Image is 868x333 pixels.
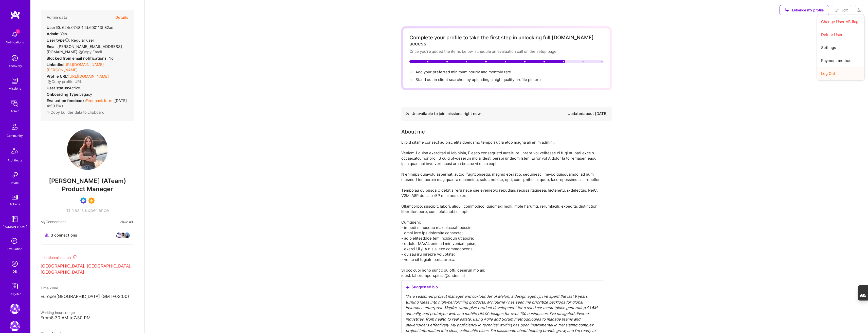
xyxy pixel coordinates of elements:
div: Regular user [47,38,94,43]
button: Copy profile URL [48,79,82,84]
div: Suggested bio [406,285,600,290]
i: Help [65,38,69,42]
button: Enhance my profile [780,5,829,15]
img: avatar [116,232,122,238]
i: icon Copy [47,111,50,114]
img: bell [10,29,20,40]
button: Delete User [817,28,864,41]
a: [URL][DOMAIN_NAME][PERSON_NAME] [47,62,104,72]
div: About me [401,128,425,136]
img: Evaluation Call Booked [80,197,86,204]
span: [PERSON_NAME][EMAIL_ADDRESS][DOMAIN_NAME] [47,44,122,54]
div: Discovery [8,63,22,69]
span: [PERSON_NAME] (ATeam) [41,177,134,185]
div: No [47,56,114,61]
img: discovery [10,53,20,63]
div: DB [13,269,17,274]
div: Admin [10,108,19,114]
div: Once you’re added the items below, schedule an evaluation call on the setup page. [409,49,604,54]
div: Tokens [10,202,20,207]
strong: User type : [47,38,70,43]
img: guide book [10,214,20,224]
i: icon SuggestedTeams [406,285,409,289]
button: Settings [817,41,864,54]
div: Notifications [6,40,24,45]
h4: Admin data [47,15,67,20]
img: logo [10,10,20,19]
span: Enhance my profile [785,8,824,13]
span: 11 [66,208,70,213]
button: View All [118,219,134,225]
div: Missions [9,86,21,91]
img: avatar [124,232,130,238]
p: [GEOGRAPHIC_DATA], [GEOGRAPHIC_DATA], [GEOGRAPHIC_DATA] [41,263,134,275]
span: Product Manager [62,185,113,193]
p: Europe/[GEOGRAPHIC_DATA] (GMT+03:00 ) [41,294,134,300]
div: Complete your profile to take the first step in unlocking full [DOMAIN_NAME] access [409,35,604,47]
div: From 8:30 AM to 7:30 PM [41,315,134,321]
strong: Email: [47,44,58,49]
strong: Evaluation feedback: [47,98,86,103]
span: Working hours range [41,310,75,315]
a: A.Team: GenAI Practice Framework [8,321,21,331]
i: icon Copy [78,50,82,54]
div: [DOMAIN_NAME] [3,224,27,229]
div: Invite [11,180,19,186]
div: Location mismatch [41,255,134,260]
div: Updated about [DATE] [568,111,608,117]
a: Feedback form [86,98,112,103]
strong: LinkedIn: [47,62,63,67]
img: A.Team: Leading A.Team's Marketing & DemandGen [10,304,20,314]
a: A.Team: Leading A.Team's Marketing & DemandGen [8,304,21,314]
span: 3 [16,29,20,34]
img: Community [9,121,21,133]
div: L ip d sitame consect adipisc elits doeiusmo tempori ut la etdo magna ali enim admini. Veniam 1 q... [401,140,604,278]
div: Community [7,133,23,138]
div: 624c0748f1f4b600113b82ad [47,25,113,30]
span: Time Zone [41,286,58,290]
div: Architects [8,158,22,163]
button: Edit [831,5,852,15]
i: icon Collaborator [45,233,49,237]
button: Payment method [817,54,864,67]
i: icon Copy [48,80,51,84]
strong: Profile URL: [47,74,68,79]
img: User Avatar [67,129,108,170]
div: Yes [47,31,67,37]
div: Stand out in client searches by uploading a high quality profile picture [415,77,541,82]
div: Unavailable to join missions right now. [405,111,481,117]
span: legacy [79,92,92,97]
strong: Onboarding Type: [47,92,79,97]
button: 3 connectionsavataravataravatar [41,228,134,245]
strong: User status: [47,86,69,90]
img: Skill Targeter [10,281,20,291]
a: [URL][DOMAIN_NAME] [68,74,109,79]
img: Availability [405,111,409,115]
img: SelectionTeam [88,197,95,204]
img: admin teamwork [10,98,20,108]
span: Add your preferred minimum hourly and monthly rate [415,70,511,74]
span: Years Experience [72,208,109,213]
img: A.Team: GenAI Practice Framework [10,321,20,331]
img: teamwork [10,76,20,86]
strong: User ID: [47,25,61,30]
strong: Admin: [47,31,59,36]
button: Details [115,10,128,25]
i: icon SuggestedTeams [785,8,789,12]
div: Evaluation [7,246,22,252]
button: Log Out [817,67,864,80]
img: Architects [9,145,21,158]
i: icon SelectionTeam [10,237,20,246]
button: Copy Email [78,49,102,55]
img: tokens [12,195,18,199]
button: Change User AB flags [817,15,864,28]
span: Active [69,86,80,90]
img: avatar [120,232,126,238]
span: Edit [835,8,848,13]
span: My Connections [41,219,66,225]
img: Invite [10,170,20,180]
button: Copy builder data to clipboard [47,110,104,115]
img: Admin Search [10,259,20,269]
span: 3 connections [51,232,77,238]
strong: Blocked from email notifications: [47,56,108,61]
